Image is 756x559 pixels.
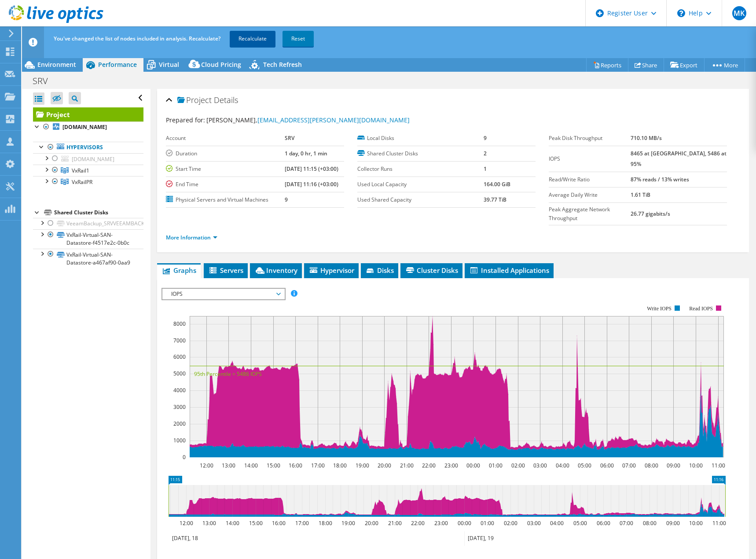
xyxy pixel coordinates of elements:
[411,519,424,527] text: 22:00
[577,462,591,469] text: 05:00
[177,96,212,105] span: Project
[166,195,285,204] label: Physical Servers and Virtual Machines
[166,180,285,189] label: End Time
[173,420,186,427] text: 2000
[457,519,471,527] text: 00:00
[666,462,680,469] text: 09:00
[33,249,143,268] a: VxRail-Virtual-SAN-Datastore-a467af90-0aa9
[166,234,217,241] a: More Information
[62,123,107,131] b: [DOMAIN_NAME]
[357,195,484,204] label: Used Shared Capacity
[689,305,713,312] text: Read IOPS
[631,176,689,183] b: 87% reads / 13% writes
[341,519,355,527] text: 19:00
[549,175,631,184] label: Read/Write Ratio
[422,462,435,469] text: 22:00
[33,176,143,188] a: VxRailPR
[179,519,193,527] text: 12:00
[484,180,510,188] b: 164.00 GiB
[631,134,662,142] b: 710.10 MB/s
[208,266,243,275] span: Servers
[33,218,143,229] a: VeeamBackup_SRVVEEAMBACKUP
[503,519,517,527] text: 02:00
[628,58,664,72] a: Share
[173,386,186,394] text: 4000
[484,196,506,203] b: 39.77 TiB
[357,149,484,158] label: Shared Cluster Disks
[54,207,143,218] div: Shared Cluster Disks
[357,180,484,189] label: Used Local Capacity
[214,95,238,105] span: Details
[355,462,369,469] text: 19:00
[173,337,186,344] text: 7000
[202,519,216,527] text: 13:00
[161,266,196,275] span: Graphs
[549,154,631,163] label: IOPS
[72,167,89,174] span: VxRail1
[400,462,413,469] text: 21:00
[704,58,745,72] a: More
[555,462,569,469] text: 04:00
[480,519,494,527] text: 01:00
[357,165,484,173] label: Collector Runs
[484,134,487,142] b: 9
[288,462,302,469] text: 16:00
[263,60,302,69] span: Tech Refresh
[33,153,143,165] a: [DOMAIN_NAME]
[357,134,484,143] label: Local Disks
[689,462,702,469] text: 10:00
[444,462,458,469] text: 23:00
[596,519,610,527] text: 06:00
[377,462,391,469] text: 20:00
[295,519,308,527] text: 17:00
[311,462,324,469] text: 17:00
[167,289,280,299] span: IOPS
[732,6,746,20] span: MK
[257,116,410,124] a: [EMAIL_ADDRESS][PERSON_NAME][DOMAIN_NAME]
[221,462,235,469] text: 13:00
[689,519,702,527] text: 10:00
[159,60,179,69] span: Virtual
[244,462,257,469] text: 14:00
[206,116,410,124] span: [PERSON_NAME],
[388,519,401,527] text: 21:00
[647,305,672,312] text: Write IOPS
[173,370,186,377] text: 5000
[333,462,346,469] text: 18:00
[549,191,631,199] label: Average Daily Write
[711,462,725,469] text: 11:00
[33,107,143,121] a: Project
[550,519,563,527] text: 04:00
[644,462,658,469] text: 08:00
[527,519,540,527] text: 03:00
[434,519,448,527] text: 23:00
[33,121,143,133] a: [DOMAIN_NAME]
[29,76,62,86] h1: SRV
[549,205,631,223] label: Peak Aggregate Network Throughput
[194,370,262,378] text: 95th Percentile = 5486 IOPS
[98,60,137,69] span: Performance
[285,180,338,188] b: [DATE] 11:16 (+03:00)
[266,462,280,469] text: 15:00
[166,134,285,143] label: Account
[631,210,670,217] b: 26.77 gigabits/s
[230,31,275,47] a: Recalculate
[642,519,656,527] text: 08:00
[405,266,458,275] span: Cluster Disks
[677,9,685,17] svg: \n
[666,519,679,527] text: 09:00
[173,320,186,327] text: 8000
[586,58,628,72] a: Reports
[225,519,239,527] text: 14:00
[283,31,314,47] a: Reset
[600,462,613,469] text: 06:00
[249,519,262,527] text: 15:00
[72,155,114,163] span: [DOMAIN_NAME]
[484,150,487,157] b: 2
[33,142,143,153] a: Hypervisors
[549,134,631,143] label: Peak Disk Throughput
[166,149,285,158] label: Duration
[318,519,332,527] text: 18:00
[37,60,76,69] span: Environment
[285,196,288,203] b: 9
